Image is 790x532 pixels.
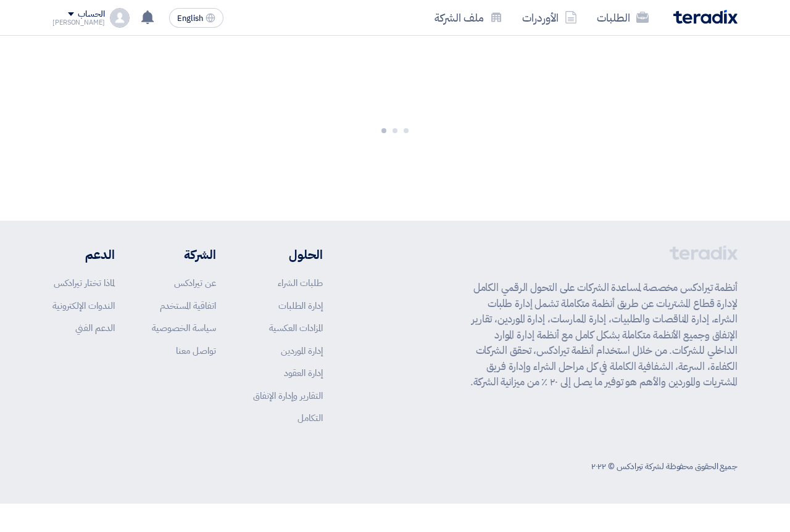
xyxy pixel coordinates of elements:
li: الدعم [52,245,115,264]
a: تواصل معنا [176,344,216,358]
a: الندوات الإلكترونية [52,299,115,313]
a: طلبات الشراء [278,276,323,290]
a: إدارة الطلبات [278,299,323,313]
a: إدارة الموردين [281,344,323,358]
a: الطلبات [587,3,659,32]
a: التكامل [297,411,323,425]
a: اتفاقية المستخدم [160,299,216,313]
a: إدارة العقود [284,366,323,380]
a: التقارير وإدارة الإنفاق [253,389,323,403]
a: الدعم الفني [75,321,115,335]
img: Teradix logo [673,10,738,24]
li: الشركة [152,245,216,264]
a: لماذا تختار تيرادكس [54,276,115,290]
button: English [169,8,223,28]
a: عن تيرادكس [174,276,216,290]
a: الأوردرات [512,3,587,32]
a: سياسة الخصوصية [152,321,216,335]
div: [PERSON_NAME] [52,19,105,26]
li: الحلول [253,245,323,264]
a: ملف الشركة [425,3,512,32]
div: جميع الحقوق محفوظة لشركة تيرادكس © ٢٠٢٢ [591,460,738,473]
img: profile_test.png [110,8,130,28]
p: أنظمة تيرادكس مخصصة لمساعدة الشركات على التحول الرقمي الكامل لإدارة قطاع المشتريات عن طريق أنظمة ... [464,280,738,390]
a: المزادات العكسية [269,321,323,335]
span: English [177,14,203,23]
div: الحساب [78,9,104,20]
